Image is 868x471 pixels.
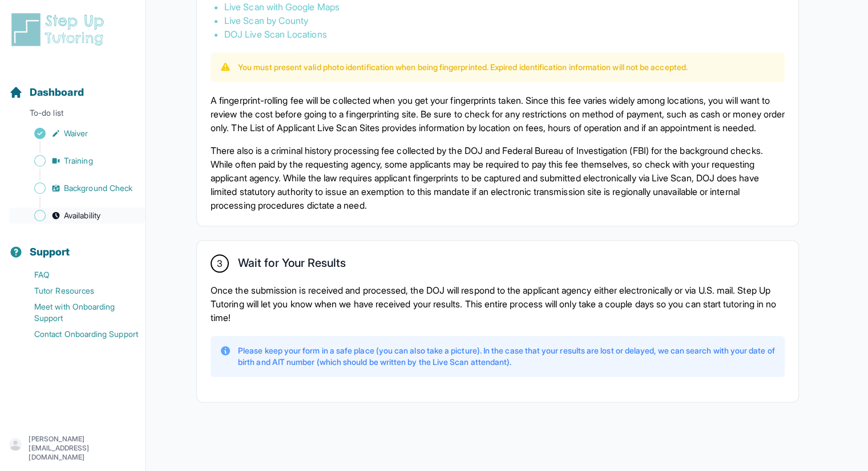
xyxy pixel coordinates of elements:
[238,256,346,274] h2: Wait for Your Results
[211,283,785,324] p: Once the submission is received and processed, the DOJ will respond to the applicant agency eithe...
[9,208,146,224] a: Availability
[9,11,111,48] img: logo
[30,84,84,100] span: Dashboard
[211,94,785,135] p: A fingerprint-rolling fee will be collected when you get your fingerprints taken. Since this fee ...
[238,62,688,73] p: You must present valid photo identification when being fingerprinted. Expired identification info...
[5,107,141,123] p: To-do list
[224,1,340,13] a: Live Scan with Google Maps
[64,182,132,194] span: Background Check
[64,128,88,139] span: Waiver
[9,283,146,299] a: Tutor Resources
[64,210,100,221] span: Availability
[224,29,327,40] a: DOJ Live Scan Locations
[5,66,141,105] button: Dashboard
[9,153,146,169] a: Training
[9,326,146,342] a: Contact Onboarding Support
[217,257,223,270] span: 3
[29,435,136,462] p: [PERSON_NAME][EMAIL_ADDRESS][DOMAIN_NAME]
[9,299,146,326] a: Meet with Onboarding Support
[5,226,141,265] button: Support
[9,180,146,196] a: Background Check
[64,155,93,167] span: Training
[238,345,776,368] p: Please keep your form in a safe place (you can also take a picture). In the case that your result...
[30,244,70,260] span: Support
[9,125,146,141] a: Waiver
[211,144,785,212] p: There also is a criminal history processing fee collected by the DOJ and Federal Bureau of Invest...
[224,15,308,26] a: Live Scan by County
[9,267,146,283] a: FAQ
[9,435,136,462] button: [PERSON_NAME][EMAIL_ADDRESS][DOMAIN_NAME]
[9,84,84,100] a: Dashboard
